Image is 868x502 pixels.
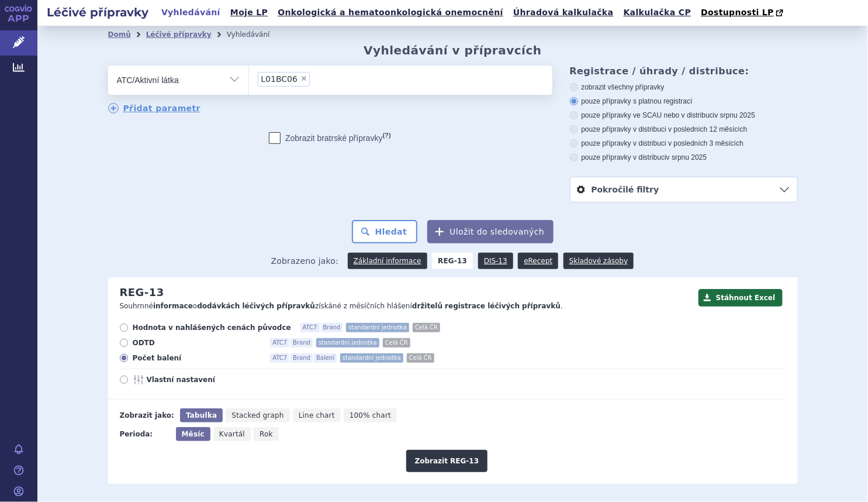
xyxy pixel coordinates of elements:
[570,82,798,92] label: zobrazit všechny přípravky
[570,177,797,202] a: Pokročilé filtry
[120,286,164,299] h2: REG-13
[147,375,275,384] span: Vlastní nastavení
[715,111,755,119] span: v srpnu 2025
[146,30,212,39] a: Léčivé přípravky
[108,30,131,39] a: Domů
[314,353,337,363] span: Balení
[570,125,798,134] label: pouze přípravky v distribuci v posledních 12 měsících
[697,5,789,21] a: Dostupnosti LP
[153,302,193,310] strong: informace
[383,132,391,139] abbr: (?)
[620,5,695,20] a: Kalkulačka CP
[383,338,410,348] span: Celá ČR
[570,66,798,77] h3: Registrace / úhrady / distribuce:
[197,302,315,310] strong: dodávkách léčivých přípravků
[570,153,798,162] label: pouze přípravky v distribuci
[182,430,205,438] span: Měsíc
[570,97,798,106] label: pouze přípravky s platnou registrací
[407,353,434,363] span: Celá ČR
[406,450,488,472] button: Zobrazit REG-13
[269,132,391,144] label: Zobrazit bratrské přípravky
[300,75,307,82] span: ×
[227,5,271,20] a: Moje LP
[274,5,507,20] a: Onkologická a hematoonkologická onemocnění
[570,139,798,148] label: pouze přípravky v distribuci v posledních 3 měsících
[518,253,558,269] a: eRecept
[348,253,427,269] a: Základní informace
[300,323,320,332] span: ATC7
[364,43,542,57] h2: Vyhledávání v přípravcích
[291,338,313,348] span: Brand
[313,71,320,86] input: L01BC06
[432,253,473,269] strong: REG-13
[698,289,783,307] button: Stáhnout Excel
[299,411,335,420] span: Line chart
[291,353,313,363] span: Brand
[186,411,217,420] span: Tabulka
[321,323,343,332] span: Brand
[352,220,418,243] button: Hledat
[701,8,774,17] span: Dostupnosti LP
[120,301,693,311] p: Souhrnné o získáné z měsíčních hlášení .
[340,353,403,363] span: standardní jednotka
[510,5,617,20] a: Úhradová kalkulačka
[133,323,291,332] span: Hodnota v nahlášených cenách původce
[133,353,261,363] span: Počet balení
[261,75,298,83] span: L01BC06
[316,338,379,348] span: standardní jednotka
[219,430,245,438] span: Kvartál
[570,111,798,120] label: pouze přípravky ve SCAU nebo v distribuci
[346,323,409,332] span: standardní jednotka
[260,430,273,438] span: Rok
[120,408,174,422] div: Zobrazit jako:
[412,302,561,310] strong: držitelů registrace léčivých přípravků
[227,26,285,43] li: Vyhledávání
[427,220,554,243] button: Uložit do sledovaných
[158,5,224,20] a: Vyhledávání
[270,338,289,348] span: ATC7
[350,411,391,420] span: 100% chart
[270,353,289,363] span: ATC7
[120,427,170,441] div: Perioda:
[37,4,158,20] h2: Léčivé přípravky
[271,253,339,269] span: Zobrazeno jako:
[133,338,261,348] span: ODTD
[108,103,201,114] a: Přidat parametr
[413,323,440,332] span: Celá ČR
[231,411,283,420] span: Stacked graph
[478,253,513,269] a: DIS-13
[666,153,707,161] span: v srpnu 2025
[563,253,634,269] a: Skladové zásoby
